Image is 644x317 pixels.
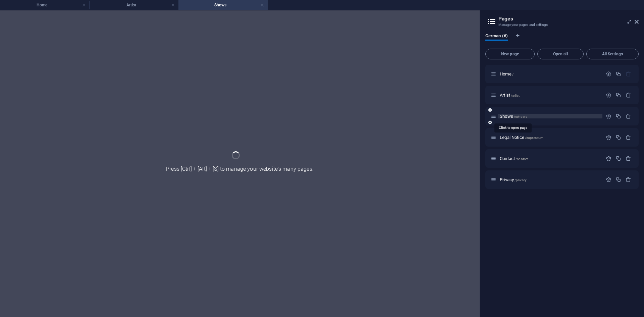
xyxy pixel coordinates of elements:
span: German (6) [485,32,508,41]
div: Remove [626,113,631,119]
div: Settings [606,156,611,161]
h3: Manage your pages and settings [498,22,625,28]
span: Click to open page [500,177,527,182]
h4: Shows [178,1,268,9]
div: Duplicate [615,113,621,119]
div: Settings [606,113,611,119]
span: New page [488,52,532,56]
span: Click to open page [500,135,543,140]
span: Click to open page [500,156,528,161]
div: Duplicate [615,156,621,161]
div: Privacy/privacy [498,177,602,182]
div: Duplicate [615,177,621,182]
h2: Pages [498,16,639,22]
span: /privacy [515,178,527,182]
div: Settings [606,135,611,140]
span: /artist [511,94,520,97]
div: Home/ [498,72,602,76]
div: Duplicate [615,71,621,77]
div: Remove [626,92,631,98]
div: Settings [606,177,611,182]
div: Duplicate [615,135,621,140]
div: Settings [606,71,611,77]
button: New page [485,49,535,59]
span: /contact [516,157,528,161]
span: /schows [514,115,527,118]
div: Legal Notice/impressum [498,135,602,140]
div: Contact/contact [498,156,602,161]
span: All Settings [589,52,636,56]
div: The startpage cannot be deleted [626,71,631,77]
div: Remove [626,156,631,161]
span: /impressum [525,136,543,140]
div: Artist/artist [498,93,602,97]
div: Remove [626,177,631,182]
button: All Settings [586,49,639,59]
div: Remove [626,135,631,140]
span: Click to open page [500,71,514,76]
span: / [512,72,514,76]
div: Duplicate [615,92,621,98]
h4: Artist [89,1,178,9]
button: Open all [537,49,584,59]
span: Click to open page [500,93,520,98]
div: Settings [606,92,611,98]
span: Shows [500,114,527,119]
span: Open all [540,52,581,56]
div: Shows/schows [498,114,602,118]
div: Language Tabs [485,33,639,46]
